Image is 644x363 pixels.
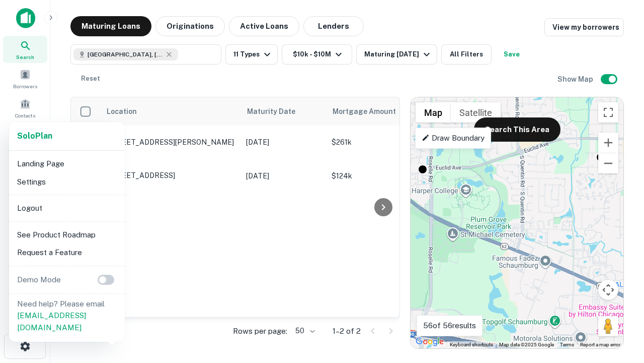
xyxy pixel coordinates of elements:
[13,274,65,286] p: Demo Mode
[13,226,121,244] li: See Product Roadmap
[17,298,117,334] p: Need help? Please email
[13,244,121,262] li: Request a Feature
[594,250,644,298] iframe: Chat Widget
[13,173,121,191] li: Settings
[17,311,86,332] a: [EMAIL_ADDRESS][DOMAIN_NAME]
[13,155,121,173] li: Landing Page
[17,130,52,142] a: SoloPlan
[13,199,121,217] li: Logout
[17,131,52,141] strong: Solo Plan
